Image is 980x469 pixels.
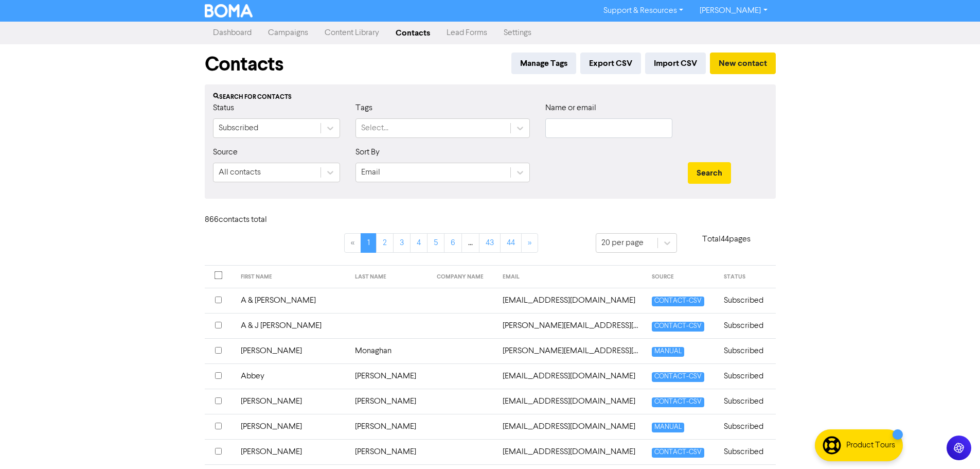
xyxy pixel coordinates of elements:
[929,420,980,469] iframe: Chat Widget
[646,266,718,288] th: SOURCE
[355,102,372,114] label: Tags
[511,53,576,74] button: Manage Tags
[718,266,775,288] th: STATUS
[205,53,283,76] h1: Contacts
[495,23,540,43] a: Settings
[652,448,704,458] span: CONTACT-CSV
[645,53,706,74] button: Import CSV
[496,414,645,439] td: acarroll1702@gmail.com
[595,3,691,19] a: Support & Resources
[219,166,261,179] div: All contacts
[652,297,704,306] span: CONTACT-CSV
[427,233,444,253] a: Page 5
[652,372,704,382] span: CONTACT-CSV
[438,23,495,43] a: Lead Forms
[235,439,349,464] td: [PERSON_NAME]
[235,363,349,389] td: Abbey
[410,233,427,253] a: Page 4
[444,233,462,253] a: Page 6
[718,439,775,464] td: Subscribed
[718,363,775,389] td: Subscribed
[718,338,775,363] td: Subscribed
[213,102,234,114] label: Status
[710,53,776,74] button: New contact
[496,439,645,464] td: accounts@888traffic.com.au
[521,233,538,253] a: »
[235,389,349,414] td: [PERSON_NAME]
[349,338,431,363] td: Monaghan
[361,166,380,179] div: Email
[545,102,596,114] label: Name or email
[213,93,768,102] div: Search for contacts
[235,338,349,363] td: [PERSON_NAME]
[355,146,380,159] label: Sort By
[496,266,645,288] th: EMAIL
[235,266,349,288] th: FIRST NAME
[205,23,260,43] a: Dashboard
[213,146,238,159] label: Source
[718,389,775,414] td: Subscribed
[361,233,377,253] a: Page 1 is your current page
[580,53,641,74] button: Export CSV
[235,288,349,313] td: A & [PERSON_NAME]
[349,414,431,439] td: [PERSON_NAME]
[219,122,258,134] div: Subscribed
[718,288,775,313] td: Subscribed
[387,23,438,43] a: Contacts
[235,313,349,338] td: A & J [PERSON_NAME]
[652,347,684,357] span: MANUAL
[393,233,411,253] a: Page 3
[431,266,496,288] th: COMPANY NAME
[718,414,775,439] td: Subscribed
[691,3,775,19] a: [PERSON_NAME]
[718,313,775,338] td: Subscribed
[652,423,684,432] span: MANUAL
[496,313,645,338] td: aaron.galloway@hotmail.com
[652,322,704,332] span: CONTACT-CSV
[496,363,645,389] td: abbey@hrsorted.com.au
[260,23,316,43] a: Campaigns
[677,233,776,246] p: Total 44 pages
[496,288,645,313] td: aandkportercartage@gmail.com
[652,397,704,407] span: CONTACT-CSV
[235,414,349,439] td: [PERSON_NAME]
[688,162,731,184] button: Search
[316,23,387,43] a: Content Library
[601,237,644,249] div: 20 per page
[361,122,388,134] div: Select...
[349,266,431,288] th: LAST NAME
[496,389,645,414] td: ablackwood@neerimhealth.org.au
[479,233,501,253] a: Page 43
[500,233,522,253] a: Page 44
[349,389,431,414] td: [PERSON_NAME]
[205,4,253,18] img: BOMA Logo
[376,233,394,253] a: Page 2
[205,215,287,225] h6: 866 contact s total
[496,338,645,363] td: aaron@steadycare.com.au
[349,363,431,389] td: [PERSON_NAME]
[349,439,431,464] td: [PERSON_NAME]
